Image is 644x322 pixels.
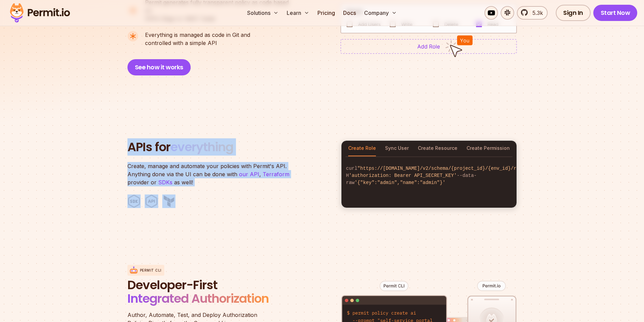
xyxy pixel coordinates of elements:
a: Start Now [593,5,638,21]
span: 5.3k [528,9,543,17]
a: SDKs [158,179,172,186]
button: Sync User [385,141,409,156]
a: 5.3k [517,6,548,20]
h2: APIs for [127,140,333,154]
span: Author, Automate, Test, and Deploy Authorization [127,311,290,319]
button: See how it works [127,59,191,75]
a: Docs [340,6,359,20]
p: Create, manage and automate your policies with Permit's API. Anything done via the UI can be done... [127,162,296,186]
span: Everything is managed as code in Git and [145,31,250,39]
button: Create Resource [418,141,457,156]
span: '{"key":"admin","name":"admin"}' [355,180,446,185]
button: Solutions [244,6,281,20]
a: our API [239,171,259,178]
button: Create Role [348,141,376,156]
span: 'authorization: Bearer API_SECRET_KEY' [349,173,457,178]
a: Pricing [315,6,338,20]
code: curl -H --data-raw [341,160,517,192]
span: "https://[DOMAIN_NAME]/v2/schema/{project_id}/{env_id}/roles" [357,166,530,171]
p: controlled with a simple API [145,31,250,47]
button: Create Permission [467,141,510,156]
button: Company [361,6,400,20]
span: everything [170,138,233,156]
button: Learn [284,6,312,20]
a: Terraform [263,171,289,178]
a: Sign In [556,5,591,21]
span: Integrated Authorization [127,290,269,307]
img: Permit logo [7,1,73,24]
span: Developer-First [127,278,290,292]
p: Permit CLI [140,268,162,273]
